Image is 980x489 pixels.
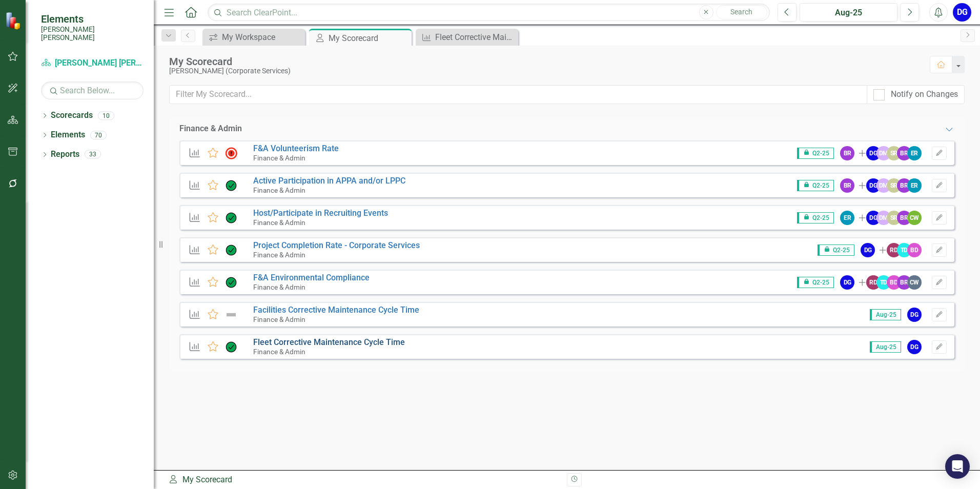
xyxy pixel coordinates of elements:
a: Reports [51,149,79,160]
span: Q2-25 [797,148,834,159]
img: On Target [224,341,238,353]
div: Notify on Changes [891,89,958,100]
img: On Target [224,276,238,289]
div: BR [897,178,911,193]
a: Scorecards [51,110,93,121]
div: DG [866,211,881,225]
div: DG [861,243,875,257]
a: [PERSON_NAME] [PERSON_NAME] CORPORATE Balanced Scorecard [41,57,144,69]
a: Facilities Corrective Maintenance Cycle Time [253,305,419,315]
div: Fleet Corrective Maintenance Cycle Time [435,31,516,44]
div: DG [866,146,881,160]
div: DG [840,275,854,290]
small: Finance & Admin [253,186,305,194]
div: ER [840,211,854,225]
small: Finance & Admin [253,315,305,323]
a: F&A Environmental Compliance [253,273,370,282]
div: DG [907,308,922,322]
a: F&A Volunteerism Rate [253,144,339,153]
a: Elements [51,129,85,141]
a: Fleet Corrective Maintenance Cycle Time [253,337,405,347]
div: 33 [85,150,101,159]
small: Finance & Admin [253,251,305,259]
img: Not Meeting Target [224,147,238,159]
input: Filter My Scorecard... [169,85,867,104]
div: ER [907,178,922,193]
div: My Scorecard [169,56,920,67]
div: BR [897,146,911,160]
a: Active Participation in APPA and/or LPPC [253,176,405,186]
input: Search Below... [41,81,144,99]
div: SR [887,178,901,193]
small: Finance & Admin [253,218,305,227]
div: BD [887,275,901,290]
div: [PERSON_NAME] (Corporate Services) [169,67,920,75]
div: RD [866,275,881,290]
div: My Scorecard [329,32,409,45]
small: Finance & Admin [253,283,305,291]
span: Q2-25 [797,180,834,191]
div: DG [866,178,881,193]
div: CW [907,211,922,225]
span: Elements [41,13,144,25]
div: DM [876,211,891,225]
div: Open Intercom Messenger [945,454,970,479]
div: RD [887,243,901,257]
img: ClearPoint Strategy [5,12,23,30]
div: My Scorecard [168,474,559,486]
div: SR [887,146,901,160]
span: Search [730,8,752,16]
a: Fleet Corrective Maintenance Cycle Time [418,31,516,44]
span: Aug-25 [870,341,901,353]
div: Finance & Admin [179,123,242,135]
a: My Workspace [205,31,302,44]
div: 70 [90,131,107,139]
div: Aug-25 [803,7,894,19]
div: BR [840,178,854,193]
div: BD [907,243,922,257]
div: TD [876,275,891,290]
img: Not Defined [224,309,238,321]
img: On Target [224,212,238,224]
span: Aug-25 [870,309,901,320]
div: BR [897,211,911,225]
div: CW [907,275,922,290]
a: Host/Participate in Recruiting Events [253,208,388,218]
div: ER [907,146,922,160]
input: Search ClearPoint... [208,4,770,22]
div: SR [887,211,901,225]
div: 10 [98,111,114,120]
div: My Workspace [222,31,302,44]
a: Project Completion Rate - Corporate Services [253,240,420,250]
div: BR [840,146,854,160]
span: Q2-25 [818,244,854,256]
div: DM [876,146,891,160]
span: Q2-25 [797,277,834,288]
button: Search [716,5,767,19]
div: DG [907,340,922,354]
small: Finance & Admin [253,348,305,356]
div: DM [876,178,891,193]
div: BR [897,275,911,290]
img: On Target [224,244,238,256]
img: On Target [224,179,238,192]
div: TD [897,243,911,257]
small: Finance & Admin [253,154,305,162]
button: Aug-25 [800,3,897,22]
button: DG [953,3,971,22]
span: Q2-25 [797,212,834,223]
small: [PERSON_NAME] [PERSON_NAME] [41,25,144,42]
